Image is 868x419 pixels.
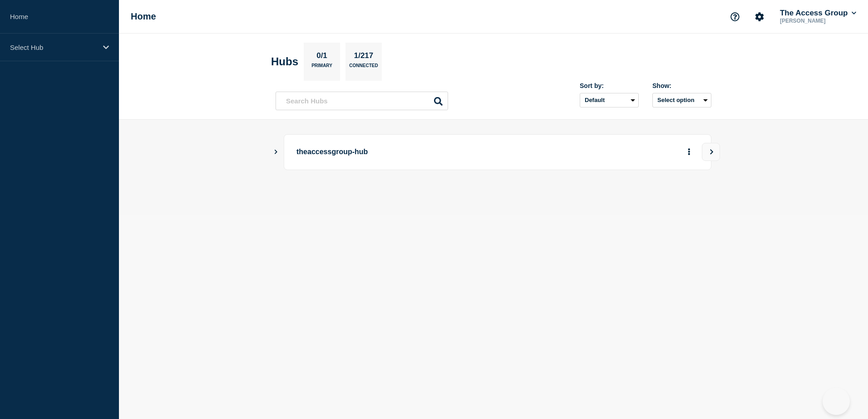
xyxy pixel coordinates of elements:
div: Show: [652,82,711,89]
button: Show Connected Hubs [274,149,278,156]
button: Account settings [750,7,769,26]
iframe: Help Scout Beacon - Open [823,388,850,415]
select: Sort by [580,93,639,107]
input: Search Hubs [276,92,448,110]
p: Connected [349,63,378,73]
p: Select Hub [10,44,97,51]
button: The Access Group [778,9,858,18]
h1: Home [131,11,156,22]
p: 1/217 [350,51,377,63]
div: Sort by: [580,82,639,89]
p: theaccessgroup-hub [296,144,547,161]
button: View [702,143,720,161]
p: Primary [311,63,332,73]
h2: Hubs [271,55,298,68]
button: Support [725,7,745,26]
p: [PERSON_NAME] [778,18,858,24]
button: Select option [652,93,711,107]
p: 0/1 [313,51,331,63]
button: More actions [683,144,695,161]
